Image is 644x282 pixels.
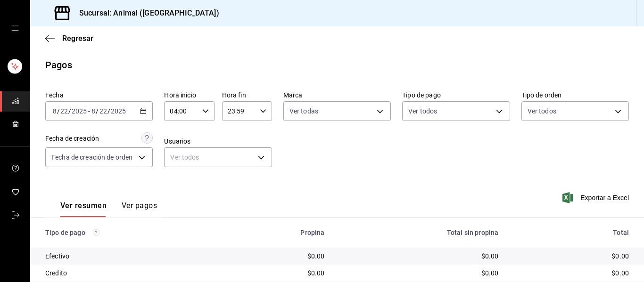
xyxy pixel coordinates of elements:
input: ---- [110,107,126,115]
button: Ver resumen [60,201,107,217]
span: Ver todas [289,106,318,116]
label: Marca [283,92,391,98]
div: $0.00 [238,251,324,261]
div: $0.00 [340,268,499,278]
div: $0.00 [513,268,629,278]
label: Tipo de orden [521,92,629,98]
span: Fecha de creación de orden [51,153,132,162]
span: / [96,107,99,115]
div: $0.00 [513,251,629,261]
svg: Los pagos realizados con Pay y otras terminales son montos brutos. [93,229,99,236]
input: -- [52,107,57,115]
div: Efectivo [45,251,223,261]
span: Regresar [62,34,93,43]
input: ---- [71,107,87,115]
div: navigation tabs [60,201,157,217]
label: Tipo de pago [402,92,510,98]
button: Exportar a Excel [564,192,629,203]
label: Fecha [45,92,153,98]
input: -- [91,107,96,115]
span: / [57,107,60,115]
button: Regresar [45,34,93,43]
input: -- [99,107,107,115]
div: Fecha de creación [45,134,99,144]
div: $0.00 [340,251,499,261]
label: Usuarios [164,138,272,145]
div: Total [513,229,629,236]
span: / [68,107,71,115]
div: Credito [45,268,223,278]
div: Pagos [45,58,72,72]
div: Propina [238,229,324,236]
div: Ver todos [164,147,272,167]
div: Total sin propina [340,229,499,236]
span: - [88,107,90,115]
label: Hora fin [222,92,272,98]
span: Ver todos [408,106,437,116]
input: -- [60,107,68,115]
button: Ver pagos [122,201,157,217]
div: Tipo de pago [45,229,223,236]
span: Ver todos [528,106,556,116]
label: Hora inicio [164,92,214,98]
span: / [107,107,110,115]
div: $0.00 [238,268,324,278]
button: open drawer [11,24,19,32]
h3: Sucursal: Animal ([GEOGRAPHIC_DATA]) [72,8,219,19]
